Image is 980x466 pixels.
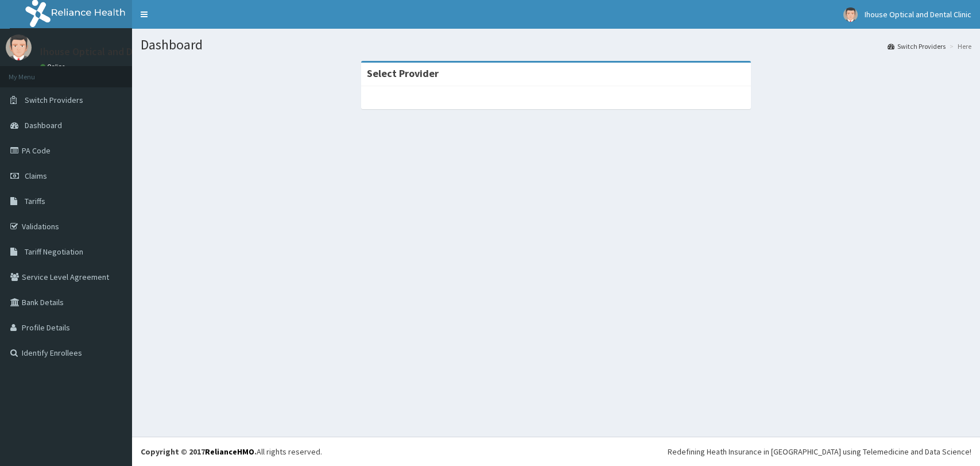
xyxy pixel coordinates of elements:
[132,437,980,466] footer: All rights reserved.
[25,196,45,206] span: Tariffs
[865,9,971,20] span: Ihouse Optical and Dental Clinic
[843,7,858,22] img: User Image
[25,120,62,130] span: Dashboard
[25,95,83,105] span: Switch Providers
[367,67,439,80] strong: Select Provider
[6,34,32,60] img: User Image
[40,63,68,71] a: Online
[668,446,971,457] div: Redefining Heath Insurance in [GEOGRAPHIC_DATA] using Telemedicine and Data Science!
[25,247,83,257] span: Tariff Negotiation
[141,37,971,52] h1: Dashboard
[947,41,971,51] li: Here
[141,446,257,457] strong: Copyright © 2017 .
[25,171,47,181] span: Claims
[205,446,254,457] a: RelianceHMO
[888,41,946,51] a: Switch Providers
[40,47,183,57] p: Ihouse Optical and Dental Clinic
